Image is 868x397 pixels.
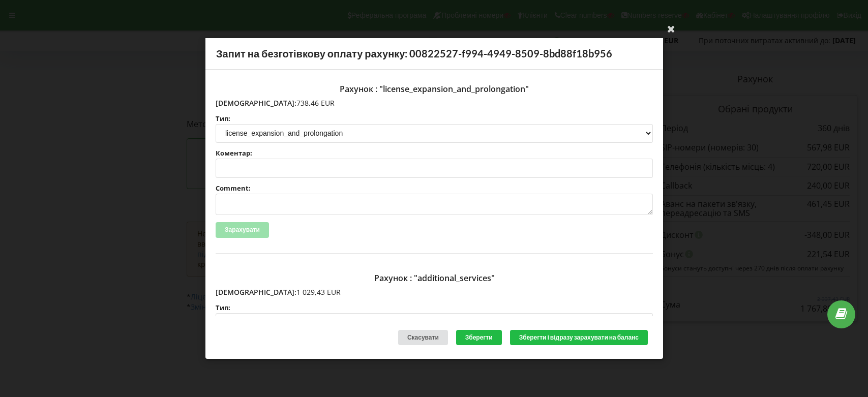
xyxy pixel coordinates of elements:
[216,304,653,311] label: Тип:
[216,269,653,287] div: Рахунок : "additional_services"
[216,98,296,108] span: [DEMOGRAPHIC_DATA]:
[216,150,653,157] label: Коментар:
[216,287,653,297] p: 1 029,43 EUR
[398,329,447,345] div: Скасувати
[216,115,653,122] label: Тип:
[456,329,501,345] button: Зберегти
[216,185,653,192] label: Comment:
[216,80,653,98] div: Рахунок : "license_expansion_and_prolongation"
[205,38,663,70] div: Запит на безготівкову оплату рахунку: 00822527-f994-4949-8509-8bd88f18b956
[216,98,653,108] p: 738,46 EUR
[216,287,296,297] span: [DEMOGRAPHIC_DATA]:
[510,329,647,345] button: Зберегти і відразу зарахувати на баланс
